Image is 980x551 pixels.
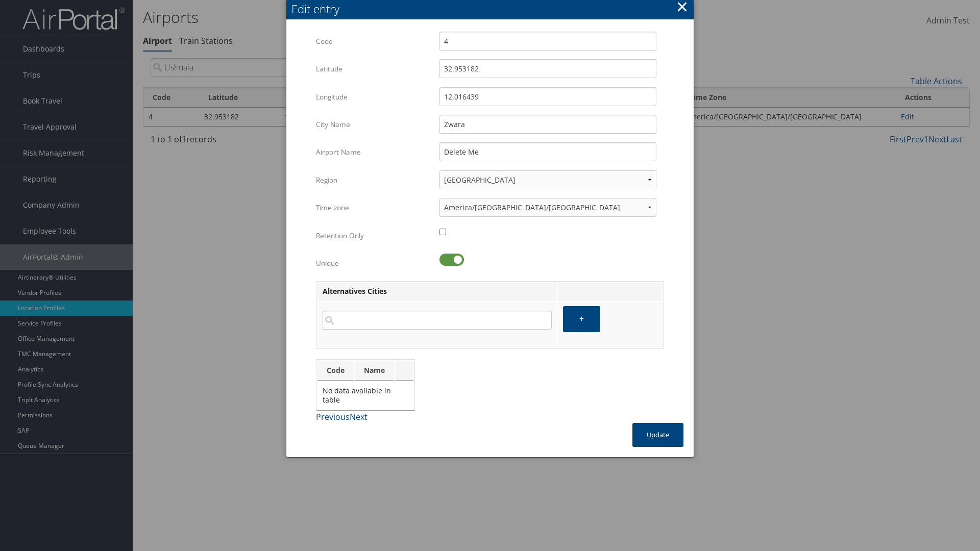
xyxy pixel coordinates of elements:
label: Region [316,170,432,190]
td: No data available in table [317,382,413,409]
th: Name: activate to sort column ascending [355,361,394,381]
label: Unique [316,254,432,273]
label: Latitude [316,59,432,79]
label: Time zone [316,198,432,217]
button: Update [632,423,683,447]
a: Previous [316,411,350,422]
div: Edit entry [291,1,694,17]
label: Airport Name [316,142,432,162]
th: Code: activate to sort column ascending [317,361,354,381]
label: Retention Only [316,226,432,245]
th: Alternatives Cities [317,283,557,301]
th: : activate to sort column ascending [395,361,413,381]
button: + [563,306,600,332]
label: Code [316,32,432,51]
label: Longitude [316,87,432,107]
a: Next [350,411,367,422]
label: City Name [316,115,432,134]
